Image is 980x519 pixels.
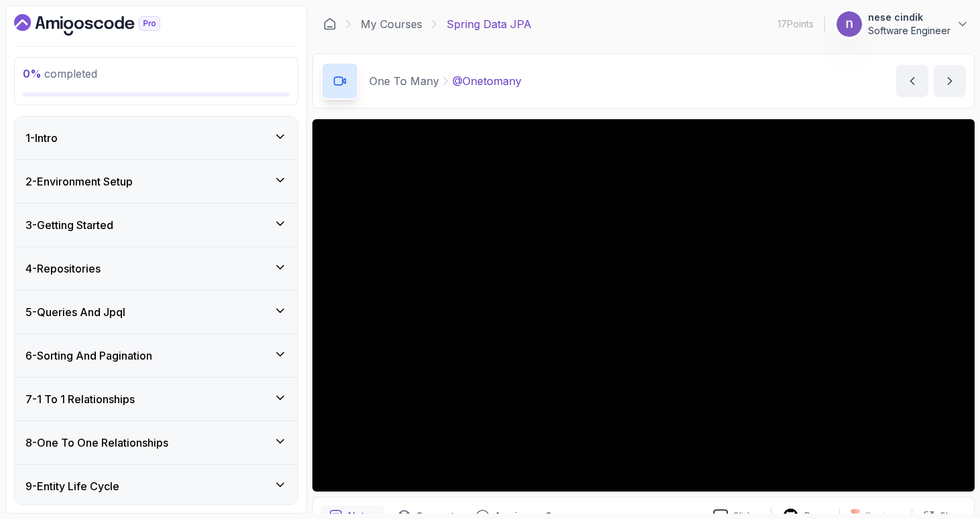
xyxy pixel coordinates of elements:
[15,291,298,333] button: 5-Queries And Jpql
[14,14,191,35] a: Dashboard
[15,334,298,377] button: 6-Sorting And Pagination
[25,304,125,320] h3: 5 - Queries And Jpql
[15,378,298,421] button: 7-1 To 1 Relationships
[15,204,298,246] button: 3-Getting Started
[868,11,951,24] p: nese cindik
[15,247,298,290] button: 4-Repositories
[837,11,862,37] img: user profile image
[446,16,532,32] p: Spring Data JPA
[452,73,522,89] p: @Onetomany
[23,67,42,80] span: 0 %
[934,65,966,97] button: next content
[312,119,975,492] iframe: 1 - @OneToMany
[25,435,168,451] h3: 8 - One To One Relationships
[25,391,135,407] h3: 7 - 1 To 1 Relationships
[15,421,298,464] button: 8-One To One Relationships
[25,478,119,494] h3: 9 - Entity Life Cycle
[15,465,298,508] button: 9-Entity Life Cycle
[23,67,97,80] span: completed
[25,217,113,233] h3: 3 - Getting Started
[25,130,58,146] h3: 1 - Intro
[836,11,969,38] button: user profile imagenese cindikSoftware Engineer
[361,16,422,32] a: My Courses
[25,348,152,364] h3: 6 - Sorting And Pagination
[15,117,298,159] button: 1-Intro
[25,261,101,277] h3: 4 - Repositories
[868,24,951,38] p: Software Engineer
[15,160,298,203] button: 2-Environment Setup
[778,17,814,31] p: 17 Points
[323,17,336,31] a: Dashboard
[896,65,928,97] button: previous content
[25,173,133,190] h3: 2 - Environment Setup
[369,73,439,89] p: One To Many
